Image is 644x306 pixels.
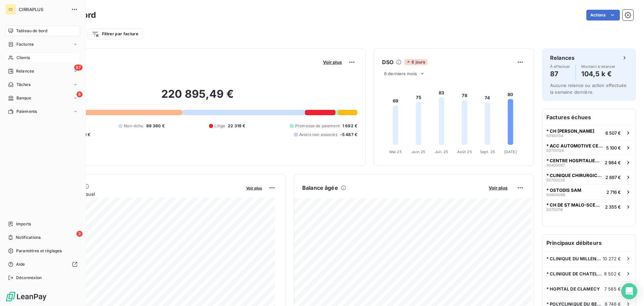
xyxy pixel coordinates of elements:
[605,175,621,180] span: 2 897 €
[5,291,47,302] img: Logo LeanPay
[16,68,34,74] span: Relances
[342,123,357,129] span: 1 692 €
[546,193,565,197] span: 50800096
[384,71,417,76] span: 6 derniers mois
[76,91,83,97] span: 8
[542,235,636,251] h6: Principaux débiteurs
[435,149,448,154] tspan: Juil. 25
[546,187,581,193] span: * OSTODIS SAM
[5,4,16,15] div: CI
[550,69,570,79] h4: 87
[299,132,337,138] span: Avoirs non associés
[228,123,245,129] span: 22 319 €
[546,143,603,148] span: * ACC AUTOMOTIVE CELLS COMPANY
[124,123,143,129] span: Non-échu
[16,41,34,47] span: Factures
[16,28,47,34] span: Tableau de bord
[546,134,563,138] span: 50100134
[542,155,636,170] button: * CENTRE HOSPITALIER [GEOGRAPHIC_DATA]504000972 984 €
[546,128,594,134] span: * CH [PERSON_NAME]
[581,64,615,69] span: Montant à relancer
[16,261,25,267] span: Aide
[542,140,636,155] button: * ACC AUTOMOTIVE CELLS COMPANY507001245 100 €
[295,123,340,129] span: Promesse de paiement
[606,145,621,150] span: 5 100 €
[546,271,604,276] span: * CLINIQUE DE CHATELLERAULT
[16,221,31,227] span: Imports
[550,83,627,95] span: Aucune relance ou action effectuée la semaine dernière.
[246,186,262,190] span: Voir plus
[146,123,165,129] span: 89 380 €
[542,125,636,140] button: * CH [PERSON_NAME]501001346 507 €
[323,59,342,65] span: Voir plus
[605,160,621,165] span: 2 984 €
[16,55,30,61] span: Clients
[480,149,495,154] tspan: Sept. 25
[546,202,602,208] span: * CH DE ST MALO-SCES ECO.
[546,256,603,261] span: * CLINIQUE DU MILLENAIRE
[457,149,472,154] tspan: Août 25
[546,158,602,163] span: * CENTRE HOSPITALIER [GEOGRAPHIC_DATA]
[542,170,636,184] button: * CLINIQUE CHIRURGICALE VIA DOMITIA507002262 897 €
[605,130,621,136] span: 6 507 €
[542,199,636,214] button: * CH DE ST MALO-SCES ECO.507001142 355 €
[38,190,241,198] span: Chiffre d'affaires mensuel
[321,59,344,65] button: Voir plus
[16,82,31,88] span: Tâches
[74,64,83,71] span: 87
[546,148,564,152] span: 50700124
[76,231,83,237] span: 3
[604,271,621,276] span: 8 502 €
[16,275,42,281] span: Déconnexion
[302,184,338,192] h6: Balance âgée
[214,123,225,129] span: Litige
[19,7,67,12] span: CIRRAPLUS
[606,189,621,195] span: 2 716 €
[546,178,565,182] span: 50700226
[546,173,603,178] span: * CLINIQUE CHIRURGICALE VIA DOMITIA
[389,149,402,154] tspan: Mai 25
[38,87,357,107] h2: 220 895,49 €
[412,149,425,154] tspan: Juin 25
[404,59,427,65] span: 6 jours
[340,132,357,138] span: -5 487 €
[550,64,570,69] span: À effectuer
[550,54,575,62] h6: Relances
[581,69,615,79] h4: 104,5 k €
[16,248,62,254] span: Paramètres et réglages
[489,185,507,190] span: Voir plus
[244,185,264,191] button: Voir plus
[542,184,636,199] button: * OSTODIS SAM508000962 716 €
[16,95,31,101] span: Banque
[382,58,393,66] h6: DSO
[546,286,600,292] span: * HOPITAL DE CLAMECY
[88,29,143,39] button: Filtrer par facture
[604,286,621,292] span: 7 565 €
[546,163,565,167] span: 50400097
[504,149,517,154] tspan: [DATE]
[546,208,563,212] span: 50700114
[16,234,41,241] span: Notifications
[487,185,509,191] button: Voir plus
[586,10,620,20] button: Actions
[621,283,637,299] div: Open Intercom Messenger
[5,259,80,270] a: Aide
[542,109,636,125] h6: Factures échues
[603,256,621,261] span: 10 272 €
[16,108,37,115] span: Paiements
[605,204,621,210] span: 2 355 €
